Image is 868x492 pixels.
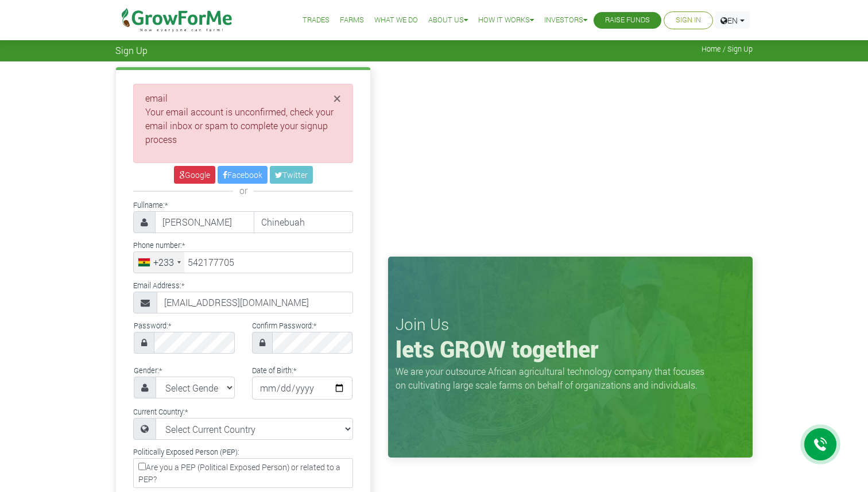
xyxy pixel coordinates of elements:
label: Email Address: [133,280,184,291]
li: email [145,91,341,146]
button: Close [334,91,341,105]
label: Date of Birth: [252,365,296,376]
label: Current Country: [133,406,188,417]
a: Investors [544,14,587,26]
input: Last Name [254,211,353,233]
a: EN [715,11,750,29]
div: Ghana (Gaana): +233 [134,252,184,273]
p: We are your outsource African agricultural technology company that focuses on cultivating large s... [396,365,711,392]
label: Phone number: [133,240,185,251]
h1: lets GROW together [396,335,745,363]
input: Are you a PEP (Political Exposed Person) or related to a PEP? [138,463,146,470]
h3: Join Us [396,315,745,334]
input: Phone Number [133,251,353,273]
label: Fullname: [133,200,168,211]
input: Email Address [157,292,353,313]
a: What We Do [374,14,418,26]
span: Sign Up [115,45,148,56]
label: Politically Exposed Person (PEP): [133,447,239,458]
a: Farms [340,14,364,26]
span: × [334,89,341,107]
div: +233 [153,255,174,269]
input: First Name [155,211,254,233]
a: Raise Funds [605,14,650,26]
a: Sign In [676,14,701,26]
label: Are you a PEP (Political Exposed Person) or related to a PEP? [133,458,353,488]
div: or [133,184,353,197]
label: Gender: [134,365,162,376]
label: Password: [134,320,171,331]
li: Your email account is unconfirmed, check your email inbox or spam to complete your signup process [145,105,341,146]
a: Trades [303,14,330,26]
a: About Us [428,14,468,26]
a: How it Works [478,14,534,26]
label: Confirm Password: [252,320,316,331]
a: Google [174,166,215,184]
span: Home / Sign Up [702,45,753,53]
